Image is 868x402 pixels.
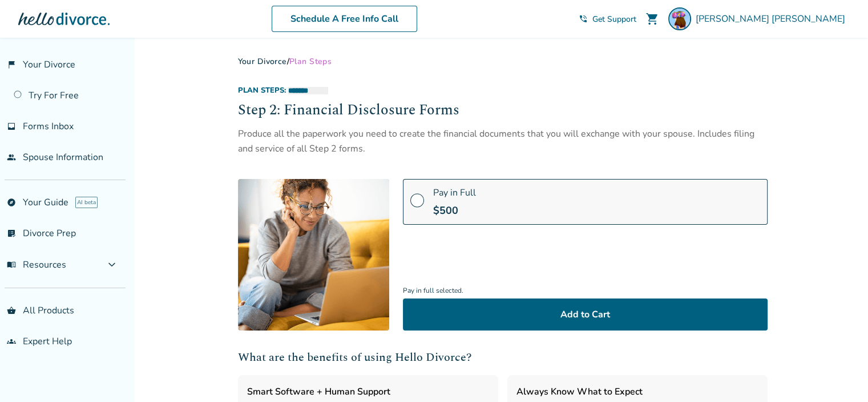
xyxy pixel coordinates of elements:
span: expand_more [105,258,119,272]
span: Plan Steps : [238,85,286,95]
h3: Always Know What to Expect [516,384,758,399]
div: / [238,56,768,67]
span: shopping_basket [7,306,16,315]
span: explore [7,198,16,207]
div: Produce all the paperwork you need to create the financial documents that you will exchange with ... [238,126,768,157]
a: phone_in_talkGet Support [579,14,636,25]
span: menu_book [7,260,16,269]
h2: What are the benefits of using Hello Divorce? [238,349,768,366]
span: Pay in full selected. [403,283,768,298]
span: list_alt_check [7,229,16,238]
button: Add to Cart [403,298,768,331]
span: AI beta [75,197,98,208]
span: Pay in Full [433,186,476,199]
a: Schedule A Free Info Call [272,6,417,32]
a: Your Divorce [238,56,287,67]
span: groups [7,337,16,346]
span: Get Support [592,14,636,25]
span: inbox [7,122,16,131]
img: Danya Allen [668,7,691,30]
span: $ 500 [433,204,458,217]
span: phone_in_talk [579,14,588,23]
img: [object Object] [238,179,389,331]
h2: Step 2: Financial Disclosure Forms [238,100,768,122]
span: flag_2 [7,60,16,69]
span: Forms Inbox [23,120,74,133]
iframe: Chat Widget [811,347,868,402]
span: Resources [7,258,66,271]
span: Plan Steps [289,56,332,67]
span: [PERSON_NAME] [PERSON_NAME] [696,13,850,25]
h3: Smart Software + Human Support [247,384,489,399]
span: people [7,153,16,162]
span: shopping_cart [645,12,659,26]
